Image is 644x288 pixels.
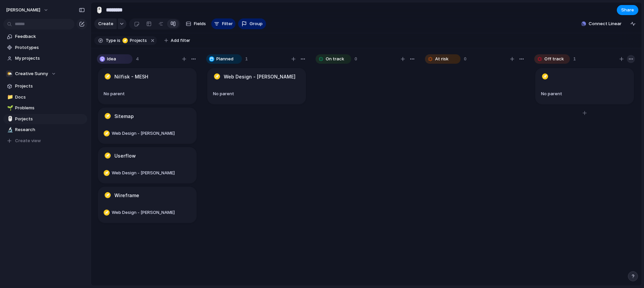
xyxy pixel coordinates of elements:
a: 📁Docs [3,92,87,102]
span: Create [98,20,113,27]
span: No parent [104,91,125,96]
span: Planned [216,56,233,62]
span: is [117,38,120,44]
span: Problems [15,105,85,111]
div: UserflowWeb Design - [PERSON_NAME] [98,147,197,183]
div: SitemapWeb Design - [PERSON_NAME] [98,108,197,144]
span: Web Design - [PERSON_NAME] [112,170,175,176]
span: Fields [194,20,206,27]
span: Connect Linear [589,20,622,27]
h1: Userflow [114,152,136,160]
button: Group [238,18,266,29]
button: Filter [211,18,235,29]
a: 🌱Problems [3,103,87,113]
button: 🔬 [6,126,13,133]
span: Add filter [171,38,190,44]
span: Feedback [15,33,85,40]
div: 🌤️ [6,70,13,77]
span: Group [250,20,263,27]
span: Docs [15,94,85,101]
button: Create view [3,136,87,146]
span: Type [106,38,116,44]
button: No parent [539,89,564,99]
button: Web Design - [PERSON_NAME] [102,128,176,139]
h1: Nilfisk - MESH [114,73,148,80]
span: On track [326,56,344,62]
button: Projects [121,37,148,44]
div: Nilfisk - MESHNo parent [98,68,197,104]
div: 🖱️ [96,5,103,14]
button: Share [617,5,638,15]
button: Connect Linear [579,19,624,29]
button: 🖱️ [94,5,105,15]
span: 1 [245,56,248,62]
button: 🌤️Creative Sunny [3,69,87,79]
a: 🖱️Porjects [3,114,87,124]
a: My projects [3,53,87,63]
a: Feedback [3,32,87,42]
div: 🖱️ [7,115,12,123]
span: My projects [15,55,85,62]
button: 📁 [6,94,13,101]
button: No parent [102,89,126,99]
button: is [116,37,122,44]
span: 1 [573,56,576,62]
span: No parent [213,91,234,96]
span: Web Design - [PERSON_NAME] [112,209,175,216]
span: [PERSON_NAME] [6,7,40,13]
div: WireframeWeb Design - [PERSON_NAME] [98,187,197,223]
button: 🌱 [6,105,13,111]
button: No parent [211,89,236,99]
button: Web Design - [PERSON_NAME] [102,207,176,218]
button: Add filter [160,36,194,45]
span: 0 [355,56,357,62]
span: Create view [15,137,41,144]
div: 🔬 [7,126,12,134]
button: Create [94,18,117,29]
div: 🌱 [7,104,12,112]
span: Porjects [15,116,85,122]
span: At risk [435,56,448,62]
div: No parent [535,68,634,104]
h1: Sitemap [114,113,134,120]
span: Web Design - [PERSON_NAME] [112,130,175,137]
span: Off track [544,56,564,62]
span: Projects [15,83,85,90]
span: Creative Sunny [15,70,48,77]
span: Idea [107,56,116,62]
a: Projects [3,81,87,91]
a: 🔬Research [3,125,87,135]
button: 🖱️ [6,116,13,122]
button: Web Design - [PERSON_NAME] [102,168,176,178]
span: 0 [464,56,467,62]
a: Prototypes [3,43,87,53]
span: Share [621,7,634,13]
div: Web Design - [PERSON_NAME]No parent [207,68,306,104]
span: Research [15,126,85,133]
span: Filter [222,20,233,27]
span: Projects [128,38,147,44]
div: 📁 [7,93,12,101]
button: Fields [183,18,209,29]
span: Prototypes [15,44,85,51]
h1: Wireframe [114,192,139,199]
span: No parent [541,91,562,96]
h1: Web Design - [PERSON_NAME] [224,73,296,80]
button: [PERSON_NAME] [3,5,52,15]
span: 4 [136,56,139,62]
